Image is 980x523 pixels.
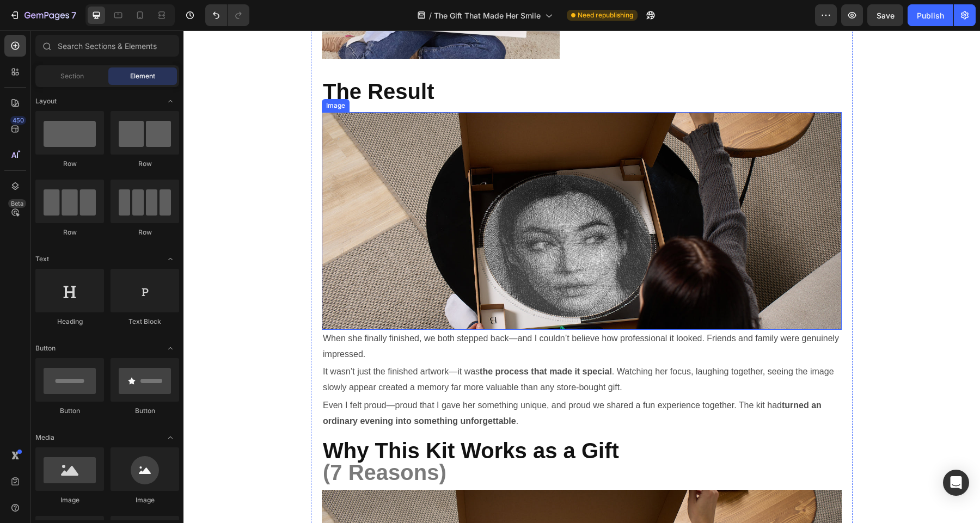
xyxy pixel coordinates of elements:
[35,495,104,505] div: Image
[908,4,953,26] button: Publish
[877,11,895,20] span: Save
[111,406,179,416] div: Button
[35,406,104,416] div: Button
[917,10,944,21] div: Publish
[4,4,81,26] button: 7
[139,408,436,432] strong: Why This Kit Works as a Gift
[429,10,432,21] span: /
[139,430,263,454] strong: (7 Reasons)
[296,336,428,346] strong: the process that made it special
[35,227,104,237] div: Row
[183,30,980,523] iframe: Design area
[943,470,969,496] div: Open Intercom Messenger
[434,10,541,21] span: The Gift That Made Her Smile
[35,433,54,442] span: Media
[111,317,179,327] div: Text Block
[578,10,633,20] span: Need republishing
[35,254,49,264] span: Text
[205,4,249,26] div: Undo/Redo
[162,250,179,268] span: Toggle open
[10,116,26,125] div: 450
[867,4,903,26] button: Save
[35,96,57,106] span: Layout
[162,93,179,110] span: Toggle open
[139,370,638,395] strong: turned an ordinary evening into something unforgettable
[60,71,84,81] span: Section
[35,343,56,353] span: Button
[111,159,179,169] div: Row
[139,367,657,399] p: Even I felt proud—proud that I gave her something unique, and proud we shared a fun experience to...
[130,71,155,81] span: Element
[35,159,104,169] div: Row
[35,35,179,57] input: Search Sections & Elements
[111,227,179,237] div: Row
[162,340,179,357] span: Toggle open
[8,199,26,208] div: Beta
[35,317,104,327] div: Heading
[71,9,76,22] p: 7
[111,495,179,505] div: Image
[162,429,179,446] span: Toggle open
